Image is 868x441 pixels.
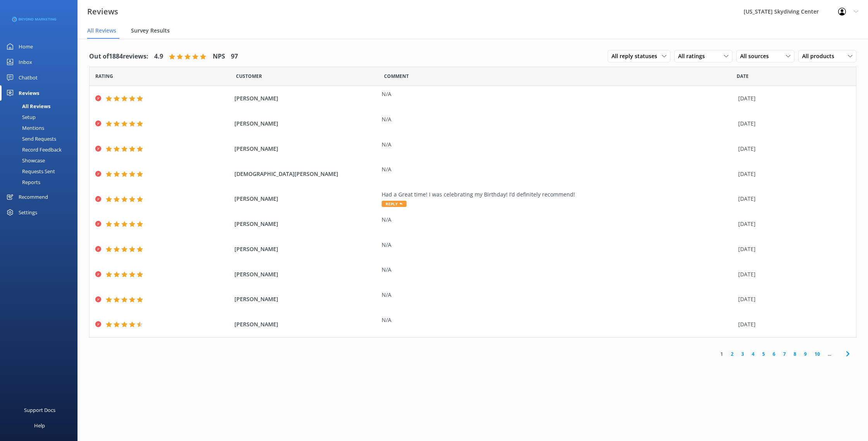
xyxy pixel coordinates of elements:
a: 1 [716,350,727,358]
div: Home [19,39,33,54]
div: Inbox [19,54,32,70]
div: Send Requests [5,133,56,144]
div: N/A [382,265,734,274]
div: [DATE] [738,270,846,279]
a: All Reviews [5,101,77,112]
div: N/A [382,291,734,299]
a: 9 [800,350,811,358]
div: Showcase [5,155,45,166]
span: All sources [740,52,773,60]
div: N/A [382,241,734,249]
a: Reports [5,177,77,188]
div: Had a Great time! I was celebrating my Birthday! I’d definitely recommend! [382,190,734,199]
div: N/A [382,140,734,149]
a: Mentions [5,122,77,133]
a: Send Requests [5,133,77,144]
div: Reports [5,177,40,188]
h4: NPS [213,52,225,62]
a: 5 [758,350,769,358]
div: Help [34,418,45,433]
div: [DATE] [738,145,846,153]
div: N/A [382,90,734,98]
a: 2 [727,350,737,358]
div: [DATE] [738,170,846,178]
a: Record Feedback [5,144,77,155]
div: [DATE] [738,320,846,329]
div: [DATE] [738,295,846,303]
div: Record Feedback [5,144,62,155]
span: Reply [382,201,406,207]
span: [PERSON_NAME] [234,295,377,303]
div: All Reviews [5,101,50,112]
span: [PERSON_NAME] [234,195,377,203]
span: Survey Results [131,27,170,34]
span: [PERSON_NAME] [234,320,377,329]
div: [DATE] [738,245,846,253]
a: Requests Sent [5,166,77,177]
a: 3 [737,350,748,358]
a: 8 [790,350,800,358]
span: ... [824,350,835,358]
div: [DATE] [738,94,846,103]
a: Showcase [5,155,77,166]
div: [DATE] [738,220,846,228]
span: All Reviews [87,27,116,34]
span: [DEMOGRAPHIC_DATA][PERSON_NAME] [234,170,377,178]
h4: Out of 1884 reviews: [89,52,148,62]
a: 4 [748,350,758,358]
span: Date [236,72,262,80]
span: [PERSON_NAME] [234,270,377,279]
div: [DATE] [738,195,846,203]
div: Support Docs [24,402,55,418]
span: All products [802,52,839,60]
h3: Reviews [87,5,118,18]
h4: 97 [231,52,238,62]
a: 7 [779,350,790,358]
div: Reviews [19,85,39,101]
span: [PERSON_NAME] [234,220,377,228]
img: 3-1676954853.png [12,13,56,26]
div: N/A [382,316,734,324]
span: Date [737,72,749,80]
span: Date [95,72,113,80]
div: Setup [5,112,36,122]
h4: 4.9 [154,52,163,62]
div: N/A [382,215,734,224]
a: 6 [769,350,779,358]
div: N/A [382,115,734,124]
div: Settings [19,205,37,220]
div: Mentions [5,122,44,133]
span: Question [384,72,409,80]
span: [PERSON_NAME] [234,94,377,103]
div: Recommend [19,189,48,205]
span: [PERSON_NAME] [234,119,377,128]
span: All reply statuses [611,52,662,60]
a: 10 [811,350,824,358]
div: [DATE] [738,119,846,128]
span: [PERSON_NAME] [234,145,377,153]
a: Setup [5,112,77,122]
span: All ratings [678,52,710,60]
span: [PERSON_NAME] [234,245,377,253]
div: Chatbot [19,70,38,85]
div: N/A [382,165,734,174]
div: Requests Sent [5,166,55,177]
